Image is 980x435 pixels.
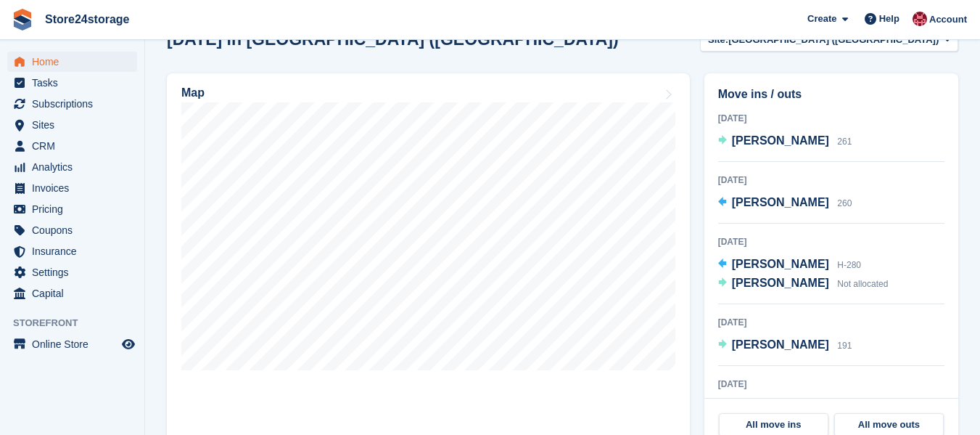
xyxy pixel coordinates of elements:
[167,30,619,49] h2: [DATE] in [GEOGRAPHIC_DATA] ([GEOGRAPHIC_DATA])
[7,262,137,282] a: menu
[718,235,944,248] div: [DATE]
[837,198,852,208] span: 260
[732,134,829,147] span: [PERSON_NAME]
[181,86,205,99] h2: Map
[32,199,119,219] span: Pricing
[32,73,119,93] span: Tasks
[732,196,829,208] span: [PERSON_NAME]
[913,12,927,26] img: Mandy Huges
[32,220,119,240] span: Coupons
[7,283,137,304] a: menu
[7,136,137,156] a: menu
[718,378,944,391] div: [DATE]
[7,241,137,261] a: menu
[708,33,728,47] span: Site:
[718,194,852,213] a: [PERSON_NAME] 260
[718,174,944,187] div: [DATE]
[7,178,137,198] a: menu
[13,316,144,330] span: Storefront
[807,12,836,26] span: Create
[718,316,944,329] div: [DATE]
[7,334,137,354] a: menu
[837,137,852,147] span: 261
[7,94,137,114] a: menu
[718,336,852,355] a: [PERSON_NAME] 191
[732,338,829,351] span: [PERSON_NAME]
[39,7,136,31] a: Store24storage
[32,283,119,304] span: Capital
[718,132,852,151] a: [PERSON_NAME] 261
[7,157,137,177] a: menu
[12,9,33,31] img: stora-icon-8386f47178a22dfd0bd8f6a31ec36ba5ce8667c1dd55bd0f319d3a0aa187defe.svg
[718,256,861,275] a: [PERSON_NAME] H-280
[728,33,939,47] span: [GEOGRAPHIC_DATA] ([GEOGRAPHIC_DATA])
[7,52,137,72] a: menu
[7,115,137,135] a: menu
[837,260,861,270] span: H-280
[837,279,888,289] span: Not allocated
[32,115,119,135] span: Sites
[718,86,944,103] h2: Move ins / outs
[32,178,119,198] span: Invoices
[32,157,119,177] span: Analytics
[32,136,119,156] span: CRM
[32,241,119,261] span: Insurance
[837,341,852,351] span: 191
[7,73,137,93] a: menu
[32,52,119,72] span: Home
[732,258,829,270] span: [PERSON_NAME]
[32,94,119,114] span: Subscriptions
[32,334,119,354] span: Online Store
[7,199,137,219] a: menu
[32,262,119,282] span: Settings
[700,28,958,52] button: Site: [GEOGRAPHIC_DATA] ([GEOGRAPHIC_DATA])
[7,220,137,240] a: menu
[879,12,899,26] span: Help
[718,112,944,125] div: [DATE]
[929,12,967,27] span: Account
[732,277,829,289] span: [PERSON_NAME]
[718,275,889,293] a: [PERSON_NAME] Not allocated
[120,336,137,353] a: Preview store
